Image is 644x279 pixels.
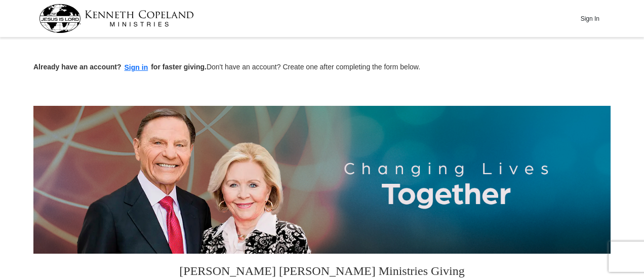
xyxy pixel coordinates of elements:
[575,11,605,26] button: Sign In
[122,62,151,73] button: Sign in
[39,4,194,33] img: kcm-header-logo.svg
[33,63,207,71] strong: Already have an account? for faster giving.
[33,62,611,73] p: Don't have an account? Create one after completing the form below.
